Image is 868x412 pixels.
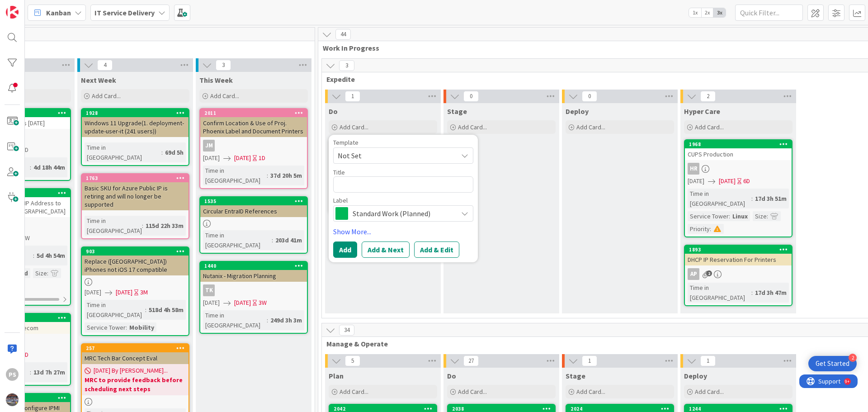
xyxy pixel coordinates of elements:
div: 1893 [685,246,792,254]
span: Kanban [46,7,71,18]
div: 1535Circular EntraID References [200,197,307,217]
span: Add Card... [576,123,605,131]
div: Size [33,268,47,278]
div: 3M [140,288,148,297]
span: 44 [335,29,351,40]
div: 1968 [685,140,792,148]
div: 1763 [82,174,189,182]
span: 0 [463,91,479,102]
div: Time in [GEOGRAPHIC_DATA] [688,283,751,303]
span: [DATE] [234,153,251,163]
img: Visit kanbanzone.com [6,6,19,19]
span: : [267,170,268,180]
div: Mobility [127,322,156,332]
span: Add Card... [695,388,724,396]
div: TK [203,284,215,296]
div: 2 [849,354,857,362]
span: Next Week [81,76,116,85]
div: 249d 3h 3m [268,315,304,325]
span: 4 [97,60,113,71]
div: Time in [GEOGRAPHIC_DATA] [203,166,267,185]
span: : [161,147,163,157]
span: : [272,235,273,245]
div: 1968CUPS Production [685,140,792,160]
div: 1535 [204,198,307,204]
div: AP [688,268,699,280]
b: MRC to provide feedback before scheduling next steps [85,375,186,393]
span: 1 [582,355,597,366]
div: Service Tower [688,211,729,221]
span: 5 [345,355,360,366]
div: Confirm Location & Use of Proj. Phoenix Label and Document Printers [200,117,307,137]
div: 2011 [204,110,307,116]
span: : [767,211,768,221]
div: Time in [GEOGRAPHIC_DATA] [85,142,161,162]
span: : [30,162,31,172]
span: : [30,367,31,377]
span: : [751,288,753,298]
div: Time in [GEOGRAPHIC_DATA] [85,300,145,320]
div: 903 [82,247,189,256]
span: [DATE] [203,153,220,163]
span: : [126,322,127,332]
div: 1763 [86,175,189,181]
span: [DATE] [85,288,101,297]
div: Replace ([GEOGRAPHIC_DATA]) iPhones not iOS 17 compatible [82,256,189,275]
div: 3W [259,298,267,308]
span: : [751,194,753,204]
div: 3D [22,145,28,155]
div: 3W [22,233,30,243]
span: This Week [199,76,233,85]
span: Standard Work (Planned) [353,207,453,220]
a: 1440Nutanix - Migration PlanningTK[DATE][DATE]3WTime in [GEOGRAPHIC_DATA]:249d 3h 3m [199,261,308,334]
div: AP [685,268,792,280]
div: 1535 [200,197,307,205]
span: 1 [700,355,716,366]
span: [DATE] [719,176,736,186]
div: 4d 18h 44m [31,162,67,172]
div: 2011 [200,109,307,117]
div: 1928Windows 11 Upgrade(1. deployment-update-user-it (241 users)) [82,109,189,137]
div: Linux [730,211,750,221]
span: 2 [706,270,712,276]
div: 2042 [334,406,436,412]
div: 1440Nutanix - Migration Planning [200,262,307,282]
div: Time in [GEOGRAPHIC_DATA] [85,216,142,236]
span: Add Card... [458,123,487,131]
span: Add Card... [695,123,724,131]
span: : [145,305,146,315]
div: 1244 [689,406,792,412]
span: Add Card... [458,388,487,396]
span: 3x [713,8,726,17]
span: 1 [345,91,360,102]
span: 2 [700,91,716,102]
span: : [710,224,711,234]
span: Do [329,107,338,116]
div: TK [200,284,307,296]
a: 1763Basic SKU for Azure Public IP is retiring and will no longer be supportedTime in [GEOGRAPHIC_... [81,173,189,239]
span: Add Card... [210,92,239,100]
label: Title [333,168,345,176]
button: Add [333,242,357,258]
a: 1968CUPS ProductionHR[DATE][DATE]6DTime in [GEOGRAPHIC_DATA]:17d 3h 51mService Tower:LinuxSize:Pr... [684,139,793,237]
span: Not Set [338,150,451,161]
div: 257 [82,344,189,352]
div: JM [200,140,307,152]
span: : [267,315,268,325]
div: 1928 [82,109,189,117]
div: 1440 [200,262,307,270]
div: 257MRC Tech Bar Concept Eval [82,344,189,364]
div: 2024 [571,406,673,412]
b: IT Service Delivery [94,8,155,17]
div: 1893 [689,246,792,253]
span: Add Card... [92,92,121,100]
div: 2038 [452,406,555,412]
span: 2x [701,8,713,17]
span: Add Card... [340,123,368,131]
div: 4D [22,350,28,360]
div: HR [688,163,699,175]
div: Windows 11 Upgrade(1. deployment-update-user-it (241 users)) [82,117,189,137]
div: 1D [259,153,265,163]
span: 3 [339,60,354,71]
div: 5d 4h 54m [34,251,67,260]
